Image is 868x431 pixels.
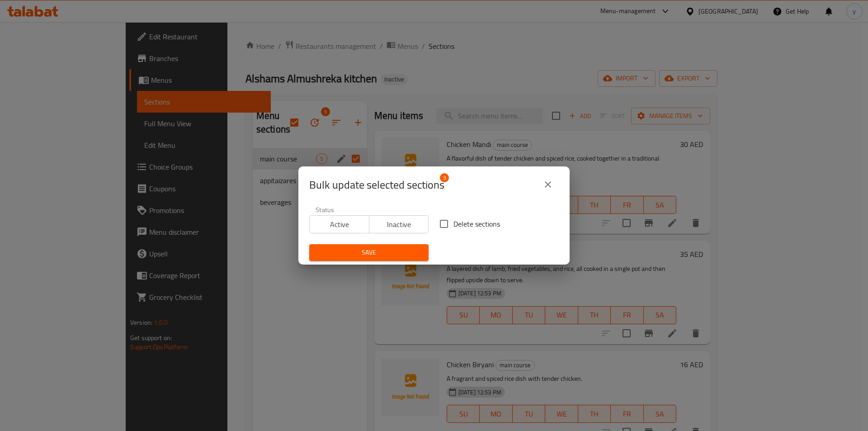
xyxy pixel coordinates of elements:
span: 3 [440,173,449,182]
button: Save [309,244,429,261]
span: Save [316,247,421,258]
button: Inactive [369,215,429,233]
button: Active [309,215,369,233]
span: Delete sections [453,218,500,229]
span: Selected section count [309,178,444,192]
span: Inactive [373,218,425,231]
span: Active [313,218,366,231]
button: close [537,174,559,195]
